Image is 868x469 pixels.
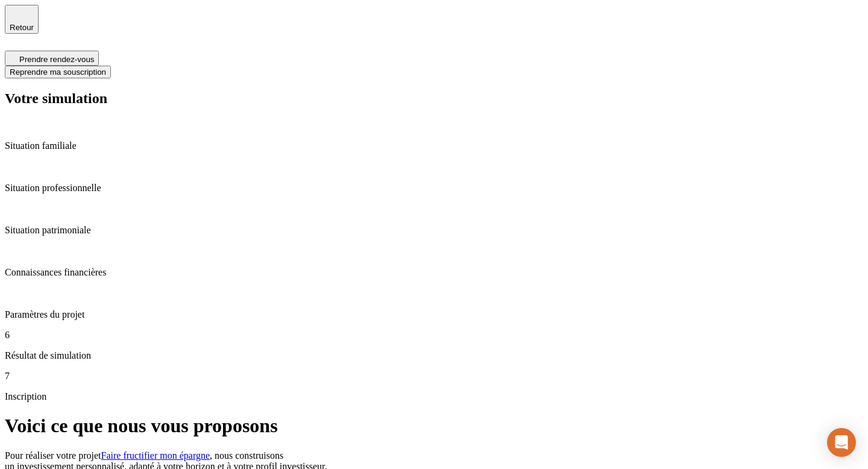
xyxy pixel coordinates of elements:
[5,330,863,341] p: 6
[5,371,863,382] p: 7
[5,140,863,151] p: Situation familiale
[210,450,283,461] span: , nous construisons
[19,55,94,64] span: Prendre rendez-vous
[10,68,106,77] span: Reprendre ma souscription
[5,225,863,236] p: Situation patrimoniale
[5,66,111,78] button: Reprendre ma souscription
[5,51,99,66] button: Prendre rendez-vous
[5,391,863,402] p: Inscription
[827,428,856,457] div: Open Intercom Messenger
[101,450,210,461] a: Faire fructifier mon épargne
[5,183,863,194] p: Situation professionnelle
[10,23,34,32] span: Retour
[5,267,863,278] p: Connaissances financières
[5,309,863,320] p: Paramètres du projet
[5,450,101,461] span: Pour réaliser votre projet
[5,90,863,107] h2: Votre simulation
[5,5,39,34] button: Retour
[5,350,863,361] p: Résultat de simulation
[5,415,863,437] h1: Voici ce que nous vous proposons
